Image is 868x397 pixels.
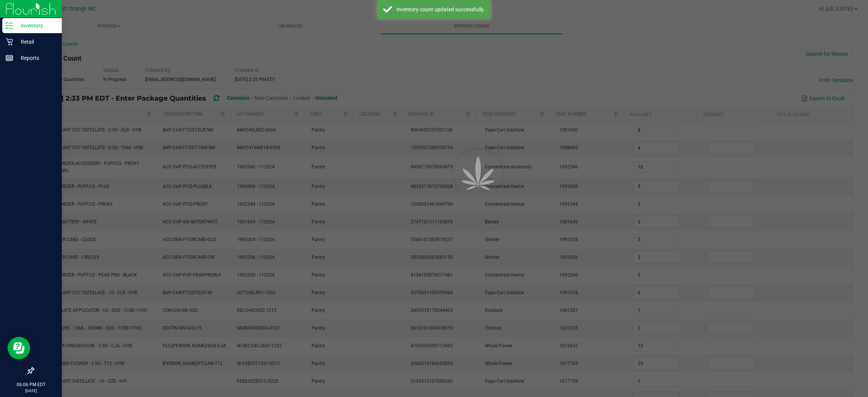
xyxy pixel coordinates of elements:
[6,54,13,62] inline-svg: Reports
[3,388,58,394] p: [DATE]
[13,37,58,46] p: Retail
[6,22,13,29] inline-svg: Inventory
[3,381,58,388] p: 06:06 PM EDT
[13,21,58,30] p: Inventory
[6,38,13,46] inline-svg: Retail
[13,53,58,63] p: Reports
[8,337,30,359] iframe: Resource center
[396,6,485,13] div: Inventory count updated successfully.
